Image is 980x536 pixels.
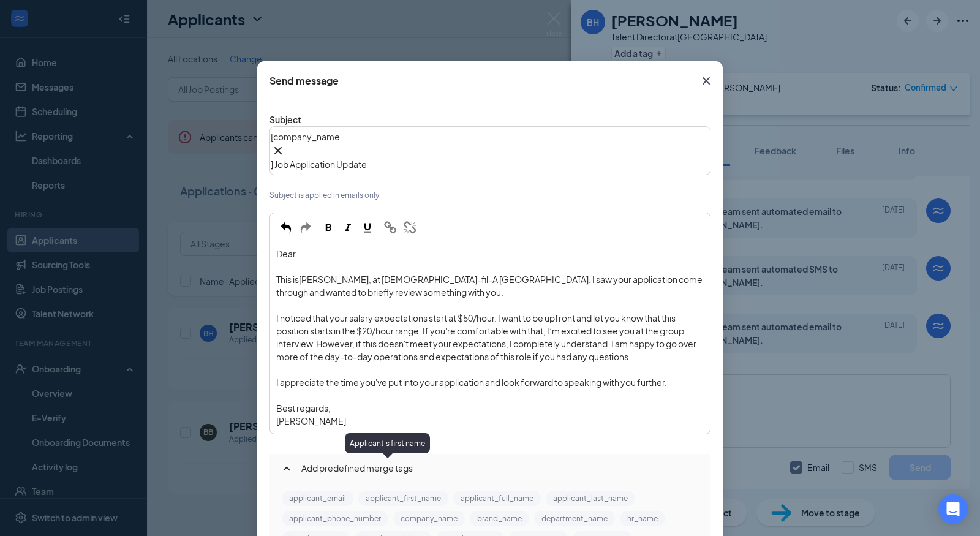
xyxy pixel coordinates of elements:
[380,219,400,238] button: Link
[620,511,665,526] button: hr_name
[276,312,698,362] span: I noticed that your salary expectations start at $50/hour. I want to be upfront and let you know ...
[318,219,338,238] button: Bold
[276,415,346,426] span: [PERSON_NAME]
[279,461,294,476] svg: SmallChevronUp
[282,491,353,506] button: applicant_email
[269,114,301,125] span: Subject
[271,127,709,174] div: Edit text
[276,248,296,259] span: Dear
[276,274,704,298] span: [PERSON_NAME], at [DEMOGRAPHIC_DATA]-fil-A [GEOGRAPHIC_DATA]. I saw your application come through...
[296,219,315,238] button: Redo
[393,511,465,526] button: company_name
[271,131,273,142] span: [
[282,511,388,526] button: applicant_phone_number
[699,74,714,88] svg: Cross
[358,219,377,238] button: Underline
[534,511,615,526] button: department_name
[358,491,448,506] button: applicant_first_name
[271,143,285,158] svg: Cross
[269,190,710,200] p: Subject is applied in emails only
[271,242,709,433] div: Enter your message
[690,61,723,100] button: Close
[271,159,367,170] span: ] Job Application Update
[269,74,339,88] div: Send message
[938,494,968,524] div: Open Intercom Messenger
[301,461,701,475] span: Add predefined merge tags
[338,219,358,238] button: Italic
[345,433,430,453] div: Applicant's first name
[276,402,331,413] span: Best regards,
[470,511,529,526] button: brand_name
[271,131,709,158] span: company_name‌‌‌‌
[546,491,635,506] button: applicant_last_name
[400,219,420,238] button: Remove Link
[269,454,710,486] div: Add predefined merge tags
[276,377,667,388] span: I appreciate the time you've put into your application and look forward to speaking with you furt...
[276,274,299,285] span: This is
[453,491,541,506] button: applicant_full_name
[276,219,296,238] button: Undo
